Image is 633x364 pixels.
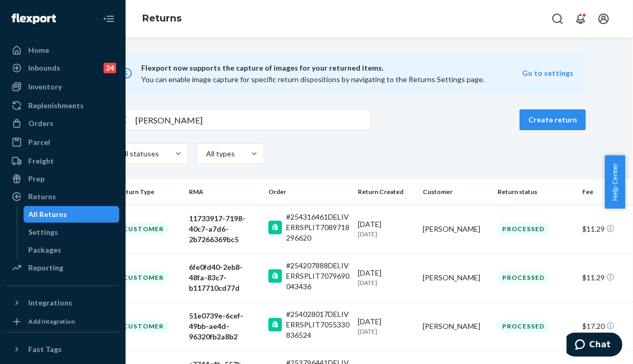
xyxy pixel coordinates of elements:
[419,179,493,204] th: Customer
[28,344,62,355] div: Fast Tags
[493,179,578,204] th: Return status
[358,230,415,238] p: [DATE]
[358,316,415,336] div: [DATE]
[578,302,633,350] td: $17.20
[6,170,119,187] a: Prep
[6,134,119,151] a: Parcel
[98,8,119,29] button: Close Navigation
[6,315,119,328] a: Add Integration
[358,268,415,287] div: [DATE]
[519,109,586,130] button: Create return
[6,294,119,311] button: Integrations
[6,115,119,132] a: Orders
[24,224,120,241] a: Settings
[605,155,625,209] button: Help Center
[185,179,264,204] th: RMA
[206,149,233,159] div: All types
[120,149,157,159] div: All statuses
[135,109,371,130] input: Search returns by rma, id, tracking number
[28,156,54,166] div: Freight
[354,179,419,204] th: Return Created
[6,188,119,205] a: Returns
[189,262,260,293] div: 6fe0fd40-2eb8-48fa-83c7-b117710cd77d
[423,224,489,234] div: [PERSON_NAME]
[6,78,119,95] a: Inventory
[570,8,591,29] button: Open notifications
[28,317,75,326] div: Add Integration
[358,219,415,238] div: [DATE]
[6,153,119,169] a: Freight
[547,8,568,29] button: Open Search Box
[264,179,354,204] th: Order
[286,309,349,340] div: #254028017DELIVERRSPLIT7055330836524
[28,137,50,147] div: Parcel
[189,213,260,245] div: 11733917-7198-40c7-a7d6-2b7266369bc5
[118,320,168,333] div: Customer
[28,63,60,73] div: Inbounds
[134,4,190,34] ol: breadcrumbs
[28,174,44,184] div: Prep
[286,260,349,292] div: #254207888DELIVERRSPLIT7079690043436
[578,204,633,253] td: $11.29
[593,8,614,29] button: Open account menu
[29,227,59,237] div: Settings
[6,341,119,358] button: Fast Tags
[578,253,633,302] td: $11.29
[498,222,549,235] div: Processed
[110,179,185,204] th: Return Type
[28,263,63,273] div: Reporting
[118,222,168,235] div: Customer
[118,271,168,284] div: Customer
[28,45,49,55] div: Home
[6,97,119,114] a: Replenishments
[286,212,349,243] div: #254316461DELIVERRSPLIT7089718296620
[6,60,119,76] a: Inbounds24
[142,13,182,24] a: Returns
[6,259,119,276] a: Reporting
[6,42,119,59] a: Home
[12,14,56,24] img: Flexport logo
[29,245,62,255] div: Packages
[189,311,260,342] div: 51e0739e-6cef-49bb-ae4d-96320fb2a8b2
[29,209,67,220] div: All Returns
[104,63,116,73] div: 24
[358,278,415,287] p: [DATE]
[498,320,549,333] div: Processed
[578,179,633,204] th: Fee
[28,100,84,111] div: Replenishments
[28,191,56,202] div: Returns
[28,298,72,308] div: Integrations
[24,206,120,223] a: All Returns
[28,118,53,129] div: Orders
[24,242,120,258] a: Packages
[423,321,489,332] div: [PERSON_NAME]
[358,327,415,336] p: [DATE]
[567,333,623,359] iframe: Opens a widget where you can chat to one of our agents
[28,82,62,92] div: Inventory
[498,271,549,284] div: Processed
[522,68,573,78] button: Go to settings
[423,272,489,283] div: [PERSON_NAME]
[141,62,522,74] span: Flexport now supports the capture of images for your returned items.
[141,75,484,84] span: You can enable image capture for specific return dispositions by navigating to the Returns Settin...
